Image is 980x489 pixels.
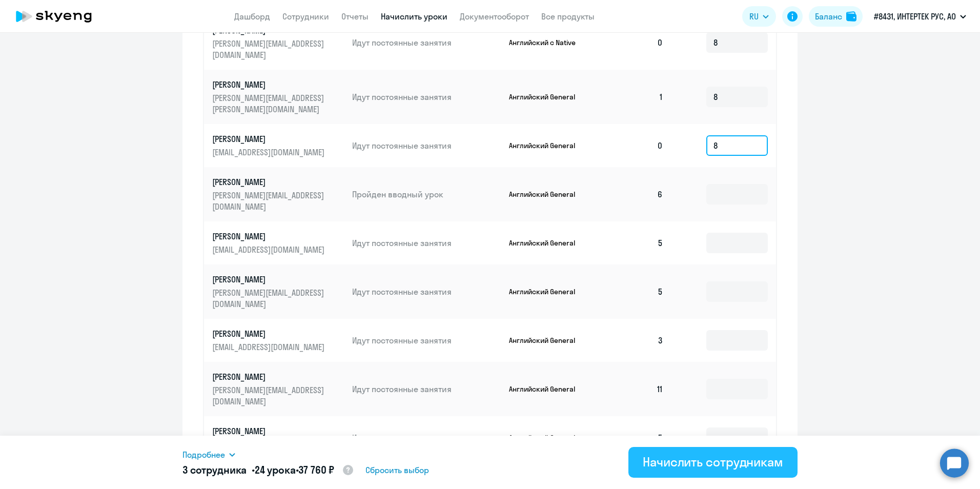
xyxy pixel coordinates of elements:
p: Идут постоянные занятия [352,37,501,48]
h5: 3 сотрудника • • [182,463,354,478]
p: Английский с Native [509,38,586,47]
button: Балансbalance [809,6,863,27]
a: Начислить уроки [381,11,447,22]
button: #8431, ИНТЕРТЕК РУС, АО [869,4,971,29]
a: [PERSON_NAME][PERSON_NAME][EMAIL_ADDRESS][DOMAIN_NAME] [212,176,344,212]
a: [PERSON_NAME][EMAIL_ADDRESS][DOMAIN_NAME] [212,133,344,158]
a: [PERSON_NAME][EMAIL_ADDRESS][DOMAIN_NAME] [212,231,344,255]
td: 1 [600,70,671,124]
p: [EMAIL_ADDRESS][DOMAIN_NAME] [212,147,327,158]
span: Сбросить выбор [365,464,429,476]
div: Начислить сотрудникам [643,454,783,470]
a: Документооборот [460,11,529,22]
p: [PERSON_NAME][EMAIL_ADDRESS][PERSON_NAME][DOMAIN_NAME] [212,92,327,115]
p: [PERSON_NAME][EMAIL_ADDRESS][DOMAIN_NAME] [212,38,327,60]
p: [PERSON_NAME][EMAIL_ADDRESS][DOMAIN_NAME] [212,190,327,212]
span: 37 760 ₽ [298,463,334,476]
p: [PERSON_NAME] [212,79,327,90]
span: 24 урока [255,463,296,476]
p: [PERSON_NAME] [212,133,327,145]
p: Идут постоянные занятия [352,140,501,151]
p: #8431, ИНТЕРТЕК РУС, АО [874,10,956,23]
td: 6 [600,167,671,221]
a: [PERSON_NAME][PERSON_NAME][EMAIL_ADDRESS][PERSON_NAME][DOMAIN_NAME] [212,79,344,115]
p: [EMAIL_ADDRESS][DOMAIN_NAME] [212,244,327,255]
p: [EMAIL_ADDRESS][DOMAIN_NAME] [212,341,327,353]
p: [PERSON_NAME] [212,328,327,339]
a: [PERSON_NAME][EMAIL_ADDRESS][DOMAIN_NAME] [212,328,344,353]
td: 5 [600,264,671,319]
p: [PERSON_NAME] [212,176,327,188]
p: [PERSON_NAME] [212,231,327,242]
p: Английский General [509,336,586,345]
td: 5 [600,221,671,264]
div: Баланс [815,10,842,23]
a: Отчеты [341,11,369,22]
td: 0 [600,15,671,70]
td: 3 [600,319,671,362]
p: Английский General [509,190,586,199]
p: Английский General [509,384,586,394]
span: RU [749,10,759,23]
p: Идут постоянные занятия [352,335,501,346]
a: [PERSON_NAME][PERSON_NAME][EMAIL_ADDRESS][DOMAIN_NAME] [212,25,344,60]
p: Английский General [509,433,586,442]
td: 0 [600,124,671,167]
img: balance [846,11,856,22]
p: [PERSON_NAME] [212,425,327,437]
a: Все продукты [541,11,595,22]
button: RU [742,6,776,27]
a: [PERSON_NAME][EMAIL_ADDRESS][DOMAIN_NAME] [212,425,344,450]
span: Подробнее [182,449,225,461]
p: Идут постоянные занятия [352,383,501,395]
p: Английский General [509,141,586,150]
p: [PERSON_NAME][EMAIL_ADDRESS][DOMAIN_NAME] [212,384,327,407]
p: Английский General [509,238,586,248]
p: Идут постоянные занятия [352,286,501,297]
a: Сотрудники [282,11,329,22]
p: Идут постоянные занятия [352,237,501,249]
a: [PERSON_NAME][PERSON_NAME][EMAIL_ADDRESS][DOMAIN_NAME] [212,274,344,310]
a: Дашборд [234,11,270,22]
td: 5 [600,416,671,459]
td: 11 [600,362,671,416]
button: Начислить сотрудникам [628,447,798,478]
p: Английский General [509,287,586,296]
p: Идут постоянные занятия [352,432,501,443]
p: Пройден вводный урок [352,189,501,200]
p: [PERSON_NAME] [212,371,327,382]
p: Идут постоянные занятия [352,91,501,103]
p: [PERSON_NAME] [212,274,327,285]
a: [PERSON_NAME][PERSON_NAME][EMAIL_ADDRESS][DOMAIN_NAME] [212,371,344,407]
p: Английский General [509,92,586,101]
p: [PERSON_NAME][EMAIL_ADDRESS][DOMAIN_NAME] [212,287,327,310]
